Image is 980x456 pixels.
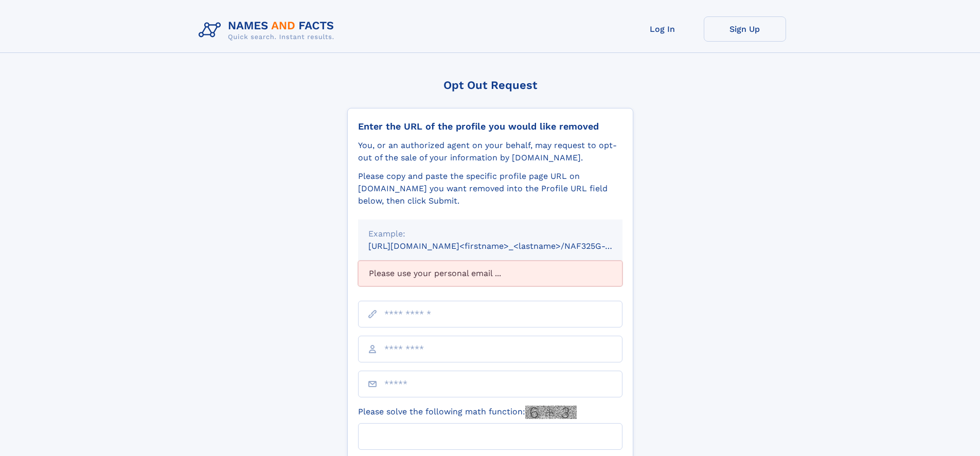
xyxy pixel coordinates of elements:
div: Enter the URL of the profile you would like removed [358,121,622,132]
div: You, or an authorized agent on your behalf, may request to opt-out of the sale of your informatio... [358,139,622,164]
div: Opt Out Request [347,79,633,92]
label: Please solve the following math function: [358,406,577,419]
div: Please use your personal email ... [358,261,622,286]
div: Example: [368,228,612,240]
img: Logo Names and Facts [194,16,343,44]
a: Sign Up [704,16,786,42]
div: Please copy and paste the specific profile page URL on [DOMAIN_NAME] you want removed into the Pr... [358,170,622,207]
small: [URL][DOMAIN_NAME]<firstname>_<lastname>/NAF325G-xxxxxxxx [368,241,642,251]
a: Log In [621,16,704,42]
